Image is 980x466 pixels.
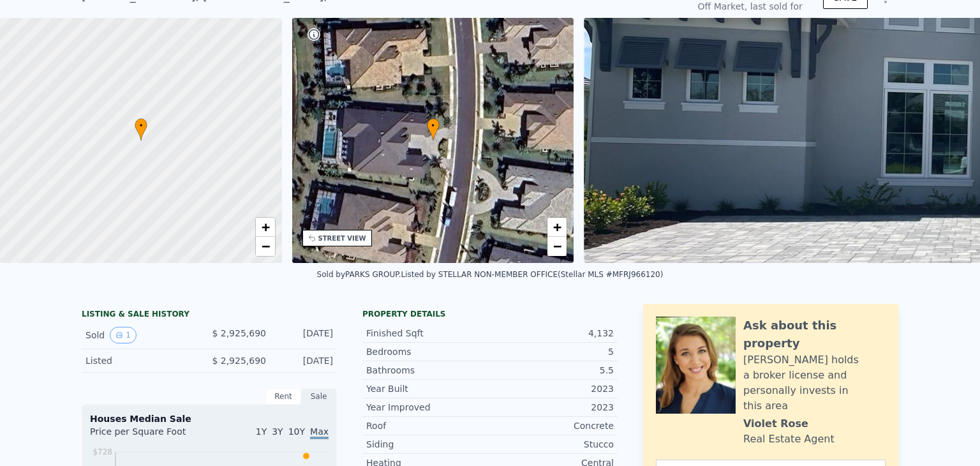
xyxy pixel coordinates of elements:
div: • [427,118,440,140]
a: Zoom out [256,237,275,256]
div: 2023 [490,401,614,414]
div: 5.5 [490,364,614,377]
button: View historical data [110,327,137,343]
tspan: $728 [93,447,112,456]
div: Rent [265,388,301,405]
div: [PERSON_NAME] holds a broker license and personally invests in this area [743,352,886,414]
div: Listed [85,354,199,367]
div: Concrete [490,419,614,432]
div: Houses Median Sale [90,412,329,425]
span: Max [310,426,329,439]
span: 1Y [256,426,267,437]
span: + [261,219,269,235]
span: + [553,219,561,235]
span: • [135,120,147,132]
div: Sold by PARKS GROUP . [317,270,401,279]
div: Siding [366,438,490,451]
div: Bathrooms [366,364,490,377]
div: Sale [301,388,337,405]
span: • [427,120,440,132]
div: [DATE] [276,327,333,343]
span: 10Y [288,426,305,437]
div: Roof [366,419,490,432]
div: Violet Rose [743,416,808,432]
div: 5 [490,345,614,358]
div: 4,132 [490,327,614,340]
span: $ 2,925,690 [212,328,266,338]
div: Sold [85,327,199,343]
span: $ 2,925,690 [212,356,266,366]
div: STREET VIEW [318,234,366,243]
div: Year Built [366,382,490,395]
a: Zoom in [256,218,275,237]
a: Zoom out [547,237,567,256]
div: [DATE] [276,354,333,367]
span: 3Y [272,426,283,437]
div: Listed by STELLAR NON-MEMBER OFFICE (Stellar MLS #MFRJ966120) [401,270,663,279]
div: 2023 [490,382,614,395]
div: Bedrooms [366,345,490,358]
div: Year Improved [366,401,490,414]
a: Zoom in [547,218,567,237]
div: Stucco [490,438,614,451]
div: Ask about this property [743,317,886,352]
div: Real Estate Agent [743,432,835,447]
span: − [553,238,561,254]
div: Finished Sqft [366,327,490,340]
div: Property details [362,309,618,319]
div: • [135,118,147,140]
span: − [261,238,269,254]
div: Price per Square Foot [90,425,209,446]
div: LISTING & SALE HISTORY [82,309,337,322]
